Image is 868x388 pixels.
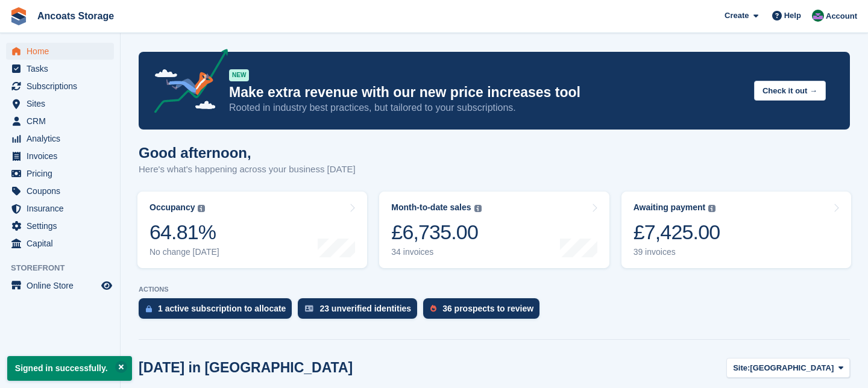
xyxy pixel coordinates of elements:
span: Tasks [27,60,99,77]
span: Coupons [27,183,99,199]
a: menu [6,95,114,112]
span: [GEOGRAPHIC_DATA] [750,362,834,374]
div: 23 unverified identities [319,304,411,313]
h1: Good afternoon, [139,145,356,161]
p: Make extra revenue with our new price increases tool [229,84,744,101]
a: 23 unverified identities [298,298,423,325]
div: 64.81% [149,220,219,245]
a: menu [6,43,114,60]
span: Help [784,10,801,22]
span: Create [725,10,749,22]
a: menu [6,113,114,130]
span: Home [27,43,99,60]
span: Insurance [27,200,99,217]
span: Online Store [27,277,99,294]
a: 36 prospects to review [423,298,546,325]
img: price-adjustments-announcement-icon-8257ccfd72463d97f412b2fc003d46551f7dbcb40ab6d574587a9cd5c0d94... [144,49,228,117]
button: Check it out → [754,81,826,101]
img: icon-info-grey-7440780725fd019a000dd9b08b2336e03edf1995a4989e88bcd33f0948082b44.svg [474,205,482,212]
a: menu [6,277,114,294]
img: active_subscription_to_allocate_icon-d502201f5373d7db506a760aba3b589e785aa758c864c3986d89f69b8ff3... [146,305,152,313]
span: Invoices [27,148,99,164]
a: Awaiting payment £7,425.00 39 invoices [621,192,851,268]
p: ACTIONS [139,286,850,293]
img: icon-info-grey-7440780725fd019a000dd9b08b2336e03edf1995a4989e88bcd33f0948082b44.svg [708,205,715,212]
span: Sites [27,95,99,112]
a: menu [6,200,114,217]
a: menu [6,60,114,77]
span: Capital [27,235,99,252]
a: menu [6,165,114,182]
span: Storefront [11,262,120,274]
div: £7,425.00 [634,220,720,245]
a: 1 active subscription to allocate [139,298,298,325]
div: 36 prospects to review [442,304,533,313]
a: Occupancy 64.81% No change [DATE] [137,192,367,268]
a: menu [6,217,114,234]
div: 39 invoices [634,247,720,257]
p: Rooted in industry best practices, but tailored to your subscriptions. [229,101,744,114]
div: No change [DATE] [149,247,219,257]
button: Site: [GEOGRAPHIC_DATA] [726,358,850,378]
p: Signed in successfully. [7,356,132,381]
div: Month-to-date sales [391,202,471,213]
a: menu [6,183,114,199]
span: Subscriptions [27,78,99,95]
div: Awaiting payment [634,202,706,213]
span: Site: [733,362,750,374]
div: 1 active subscription to allocate [158,304,286,313]
span: Pricing [27,165,99,182]
a: menu [6,148,114,164]
img: stora-icon-8386f47178a22dfd0bd8f6a31ec36ba5ce8667c1dd55bd0f319d3a0aa187defe.svg [10,7,28,25]
a: menu [6,235,114,252]
img: icon-info-grey-7440780725fd019a000dd9b08b2336e03edf1995a4989e88bcd33f0948082b44.svg [198,205,205,212]
a: menu [6,78,114,95]
img: verify_identity-adf6edd0f0f0b5bbfe63781bf79b02c33cf7c696d77639b501bdc392416b5a36.svg [305,305,313,312]
a: menu [6,130,114,147]
h2: [DATE] in [GEOGRAPHIC_DATA] [139,360,353,376]
span: Analytics [27,130,99,147]
span: Settings [27,217,99,234]
p: Here's what's happening across your business [DATE] [139,163,356,177]
div: £6,735.00 [391,220,481,245]
a: Preview store [99,278,114,293]
div: Occupancy [149,202,195,213]
img: prospect-51fa495bee0391a8d652442698ab0144808aea92771e9ea1ae160a38d050c398.svg [430,305,436,312]
span: Account [826,10,857,22]
span: CRM [27,113,99,130]
div: NEW [229,69,249,81]
a: Ancoats Storage [33,6,119,26]
div: 34 invoices [391,247,481,257]
a: Month-to-date sales £6,735.00 34 invoices [379,192,609,268]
